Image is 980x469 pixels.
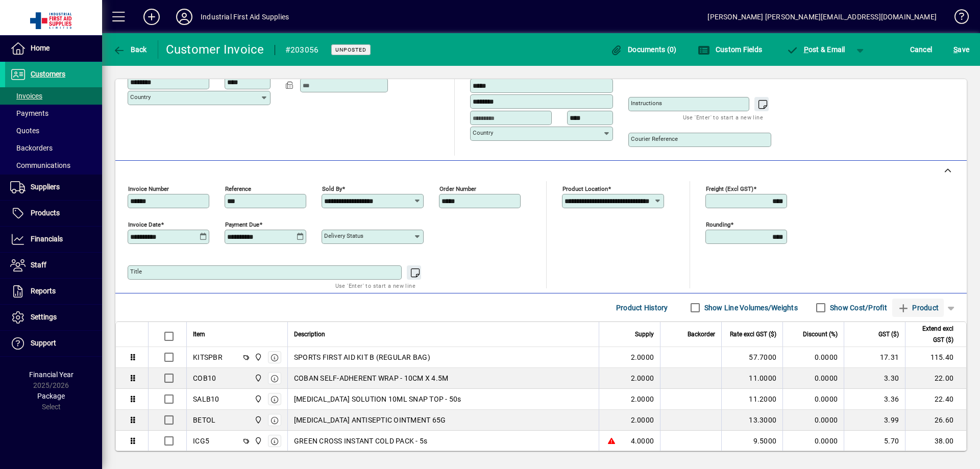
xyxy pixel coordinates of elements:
a: Staff [5,253,102,278]
a: Communications [5,157,102,174]
span: [MEDICAL_DATA] ANTISEPTIC OINTMENT 65G [294,415,446,425]
span: 4.0000 [631,436,654,446]
a: Backorders [5,139,102,157]
div: 57.7000 [728,352,776,362]
span: Description [294,329,325,340]
a: Support [5,331,102,356]
span: 2.0000 [631,352,654,362]
td: 3.99 [844,410,905,431]
div: COB10 [193,373,216,383]
span: INDUSTRIAL FIRST AID SUPPLIES LTD [252,414,263,426]
a: Suppliers [5,175,102,200]
span: Back [113,45,147,54]
span: Settings [31,313,57,321]
td: 38.00 [905,431,966,452]
td: 0.0000 [782,410,844,431]
a: Financials [5,227,102,252]
td: 5.70 [844,431,905,452]
mat-label: Rounding [706,221,730,228]
div: #203056 [285,42,319,58]
a: Home [5,36,102,61]
td: 26.60 [905,410,966,431]
span: ave [953,41,969,58]
mat-label: Freight (excl GST) [706,185,753,192]
label: Show Cost/Profit [828,303,887,313]
span: GST ($) [878,329,899,340]
td: 3.36 [844,389,905,410]
mat-label: Product location [562,185,608,192]
label: Show Line Volumes/Weights [702,303,798,313]
td: 3.30 [844,368,905,389]
a: Payments [5,105,102,122]
span: Rate excl GST ($) [730,329,776,340]
td: 0.0000 [782,431,844,452]
div: 9.5000 [728,436,776,446]
span: Customers [31,70,65,78]
span: Communications [10,161,70,169]
span: Financials [31,235,63,243]
mat-label: Country [130,93,151,101]
span: Home [31,44,50,52]
span: Suppliers [31,183,60,191]
a: Reports [5,279,102,304]
mat-label: Courier Reference [631,135,678,142]
span: INDUSTRIAL FIRST AID SUPPLIES LTD [252,352,263,363]
div: KITSPBR [193,352,223,362]
td: 0.0000 [782,389,844,410]
span: Cancel [910,41,933,58]
span: COBAN SELF-ADHERENT WRAP - 10CM X 4.5M [294,373,449,383]
span: Documents (0) [610,45,677,54]
div: Customer Invoice [166,41,264,58]
mat-label: Instructions [631,100,662,107]
mat-hint: Use 'Enter' to start a new line [683,111,763,123]
td: 22.00 [905,368,966,389]
span: INDUSTRIAL FIRST AID SUPPLIES LTD [252,393,263,405]
mat-hint: Use 'Enter' to start a new line [335,280,415,291]
span: Unposted [335,46,366,53]
app-page-header-button: Back [102,40,158,59]
button: Add [135,8,168,26]
span: Package [37,392,65,400]
span: Staff [31,261,46,269]
mat-label: Delivery status [324,232,363,239]
button: Cancel [908,40,935,59]
span: Invoices [10,92,42,100]
span: P [804,45,808,54]
a: Settings [5,305,102,330]
div: SALB10 [193,394,219,404]
td: 0.0000 [782,368,844,389]
div: 11.0000 [728,373,776,383]
span: Extend excl GST ($) [912,323,953,345]
td: 115.40 [905,347,966,368]
button: Save [951,40,972,59]
button: Profile [168,8,201,26]
td: 22.40 [905,389,966,410]
span: Backorder [688,329,715,340]
span: ost & Email [786,45,845,54]
span: 2.0000 [631,394,654,404]
span: Payments [10,109,48,117]
span: INDUSTRIAL FIRST AID SUPPLIES LTD [252,435,263,447]
span: Support [31,339,56,347]
span: Backorders [10,144,53,152]
span: GREEN CROSS INSTANT COLD PACK - 5s [294,436,428,446]
span: INDUSTRIAL FIRST AID SUPPLIES LTD [252,373,263,384]
div: Industrial First Aid Supplies [201,9,289,25]
div: BETOL [193,415,215,425]
a: Quotes [5,122,102,139]
mat-label: Order number [439,185,476,192]
mat-label: Title [130,268,142,275]
button: Custom Fields [695,40,765,59]
div: 13.3000 [728,415,776,425]
a: Invoices [5,87,102,105]
button: Product History [612,299,672,317]
span: SPORTS FIRST AID KIT B (REGULAR BAG) [294,352,430,362]
mat-label: Reference [225,185,251,192]
div: [PERSON_NAME] [PERSON_NAME][EMAIL_ADDRESS][DOMAIN_NAME] [707,9,937,25]
span: Financial Year [29,371,73,379]
span: Reports [31,287,56,295]
mat-label: Invoice number [128,185,169,192]
mat-label: Invoice date [128,221,161,228]
td: 17.31 [844,347,905,368]
div: 11.2000 [728,394,776,404]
